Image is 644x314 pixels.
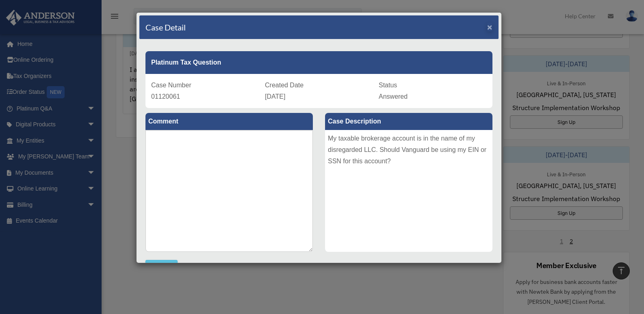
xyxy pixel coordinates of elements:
span: Created Date [265,82,304,89]
span: 01120061 [151,93,180,100]
button: Close [487,23,492,31]
label: Case Description [325,113,492,130]
div: Platinum Tax Question [145,51,492,74]
span: × [487,22,492,32]
h4: Case Detail [145,22,186,33]
button: Comment [145,260,178,272]
label: Comment [145,113,313,130]
div: My taxable brokerage account is in the name of my disregarded LLC. Should Vanguard be using my EI... [325,130,492,252]
span: [DATE] [265,93,285,100]
span: Answered [379,93,408,100]
span: Case Number [151,82,191,89]
span: Status [379,82,397,89]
